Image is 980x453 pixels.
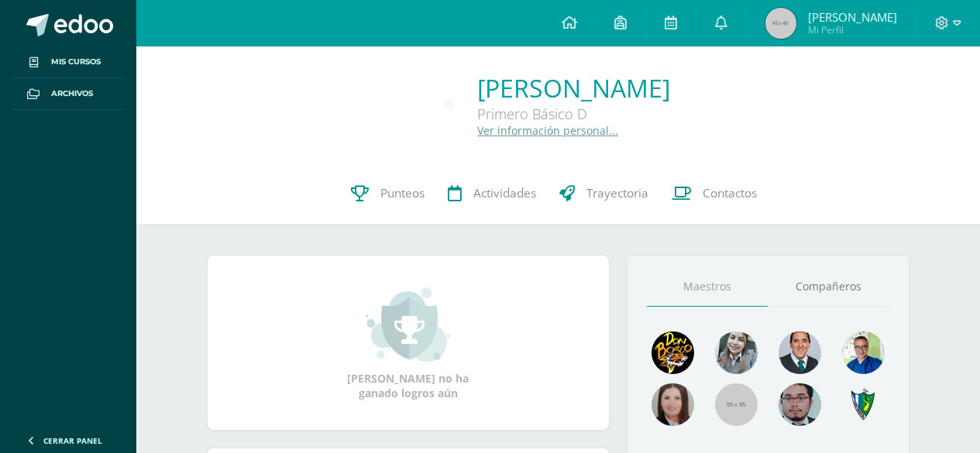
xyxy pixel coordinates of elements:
[660,163,769,225] a: Contactos
[339,163,436,225] a: Punteos
[808,9,897,25] span: [PERSON_NAME]
[715,383,758,426] img: 55x55
[647,267,769,307] a: Maestros
[12,78,124,110] a: Archivos
[808,23,897,36] span: Mi Perfil
[51,56,101,68] span: Mis cursos
[779,331,821,374] img: eec80b72a0218df6e1b0c014193c2b59.png
[765,8,796,39] img: 45x45
[842,331,885,374] img: 10741f48bcca31577cbcd80b61dad2f3.png
[779,383,821,426] img: d0e54f245e8330cebada5b5b95708334.png
[473,185,536,201] span: Actividades
[842,383,885,426] img: 7cab5f6743d087d6deff47ee2e57ce0d.png
[43,435,102,446] span: Cerrar panel
[477,123,618,138] a: Ver información personal...
[586,185,648,201] span: Trayectoria
[768,267,889,307] a: Compañeros
[51,88,93,100] span: Archivos
[703,185,757,201] span: Contactos
[436,163,548,225] a: Actividades
[548,163,660,225] a: Trayectoria
[715,331,758,374] img: 45bd7986b8947ad7e5894cbc9b781108.png
[477,71,670,105] a: [PERSON_NAME]
[652,383,694,426] img: 67c3d6f6ad1c930a517675cdc903f95f.png
[652,331,694,374] img: 29fc2a48271e3f3676cb2cb292ff2552.png
[331,286,486,400] div: [PERSON_NAME] no ha ganado logros aún
[380,185,425,201] span: Punteos
[12,46,124,78] a: Mis cursos
[477,105,670,123] div: Primero Básico D
[366,286,450,363] img: achievement_small.png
